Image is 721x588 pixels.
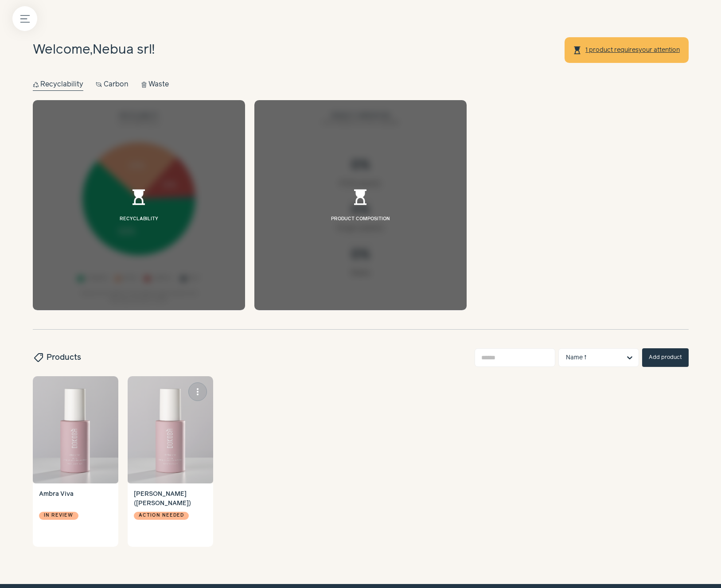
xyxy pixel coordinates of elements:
a: [PERSON_NAME] ([PERSON_NAME]) Action needed [128,483,213,547]
a: 1 product requiresyour attention [585,47,680,54]
span: sell [32,352,43,363]
span: more_vert [192,386,203,397]
img: Ambra Viva [33,376,118,483]
span: hourglass_top [573,46,582,55]
h2: Products [33,352,81,363]
a: Ambra Viva In review [33,483,118,547]
span: hourglass_top [351,188,370,206]
h4: Ambra Viva [39,490,112,508]
button: Recyclability [33,78,84,91]
span: hourglass_top [129,188,148,206]
span: Nebua srl [93,43,152,56]
img: Ambra Viva (campione) [128,376,213,483]
h1: Welcome, ! [33,40,155,60]
span: In review [44,512,73,520]
button: Add product [642,348,689,367]
button: Carbon [96,78,129,91]
button: Waste [141,78,169,91]
h4: Ambra Viva (campione) [134,490,207,508]
h2: Product composition [331,216,390,223]
h2: Recyclability [120,216,158,223]
span: Action needed [139,512,184,520]
button: more_vert [188,382,207,401]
